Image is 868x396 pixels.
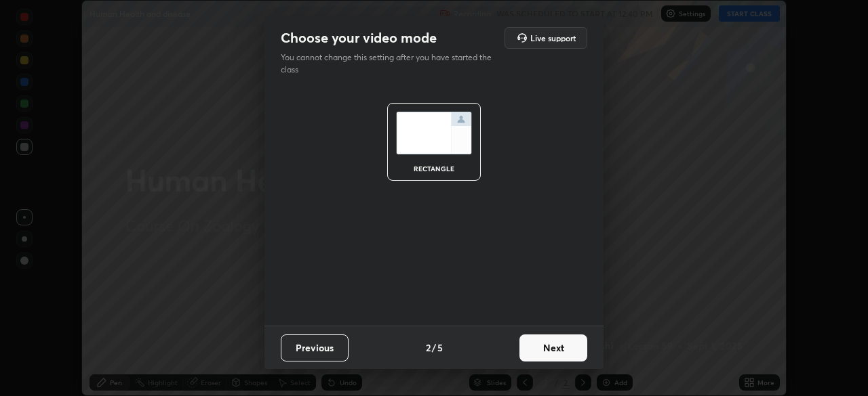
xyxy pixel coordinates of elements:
[281,334,349,361] button: Previous
[281,29,437,47] h2: Choose your video mode
[519,334,587,361] button: Next
[437,340,443,355] h4: 5
[426,340,431,355] h4: 2
[396,112,472,154] img: normalScreenIcon.ae25ed63.svg
[530,34,576,42] h5: Live support
[281,51,500,76] p: You cannot change this setting after you have started the class
[432,340,436,355] h4: /
[407,165,461,172] div: rectangle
